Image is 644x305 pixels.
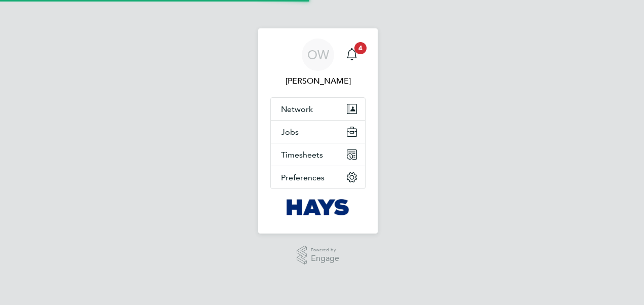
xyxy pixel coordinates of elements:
span: Timesheets [281,150,323,160]
span: Jobs [281,127,299,137]
span: 4 [354,42,367,54]
button: Preferences [271,166,365,188]
span: Preferences [281,173,325,182]
a: OW[PERSON_NAME] [270,39,366,87]
span: Engage [311,254,339,263]
img: hays-logo-retina.png [287,199,350,215]
span: OW [307,48,329,61]
button: Network [271,98,365,120]
a: 4 [342,39,362,71]
span: Powered by [311,246,339,254]
a: Go to home page [270,199,366,215]
nav: Main navigation [258,28,378,234]
span: Network [281,104,313,114]
span: Osian Walsh [270,75,366,87]
button: Timesheets [271,143,365,166]
button: Jobs [271,121,365,143]
a: Powered byEngage [297,246,340,265]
